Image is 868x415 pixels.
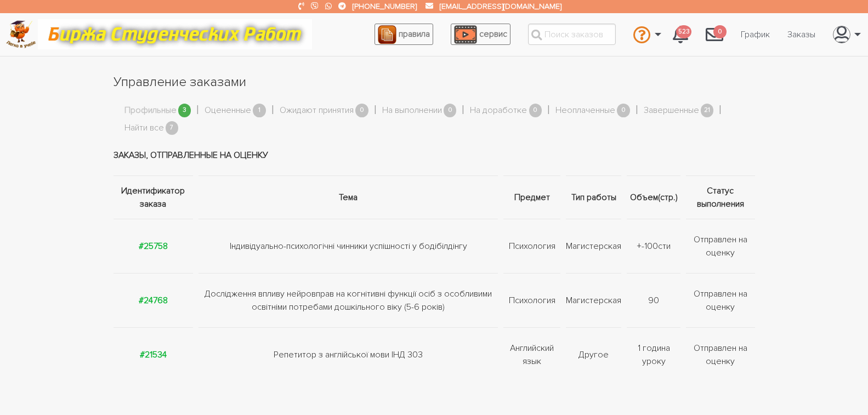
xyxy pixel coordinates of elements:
[701,104,714,117] span: 21
[683,219,754,274] td: Отправлен на оценку
[196,176,501,219] th: Тема
[253,104,266,117] span: 1
[624,219,683,274] td: +-100сти
[139,241,168,252] a: #25758
[124,104,177,118] a: Профильные
[280,104,354,118] a: Ожидают принятия
[624,274,683,328] td: 90
[563,176,624,219] th: Тип работы
[697,20,732,49] a: 0
[166,121,179,135] span: 7
[676,25,691,39] span: 523
[6,20,36,48] img: logo-c4363faeb99b52c628a42810ed6dfb4293a56d4e4775eb116515dfe7f33672af.png
[624,176,683,219] th: Объем(стр.)
[378,25,396,44] img: agreement_icon-feca34a61ba7f3d1581b08bc946b2ec1ccb426f67415f344566775c155b7f62c.png
[683,176,754,219] th: Статус выполнения
[196,328,501,382] td: Репетитор з англійської мови ІНД 303
[563,274,624,328] td: Магистерская
[440,2,561,11] a: [EMAIL_ADDRESS][DOMAIN_NAME]
[501,219,563,274] td: Психология
[683,274,754,328] td: Отправлен на оценку
[555,104,615,118] a: Неоплаченные
[528,24,616,45] input: Поиск заказов
[779,24,824,45] a: Заказы
[451,24,510,45] a: сервис
[501,274,563,328] td: Психология
[114,73,755,92] h1: Управление заказами
[375,24,433,45] a: правила
[713,25,727,39] span: 0
[114,135,755,176] td: Заказы, отправленные на оценку
[563,219,624,274] td: Магистерская
[355,104,368,117] span: 0
[114,176,196,219] th: Идентификатор заказа
[732,24,779,45] a: График
[382,104,442,118] a: На выполнении
[196,219,501,274] td: Індивідуально-психологічні чинники успішності у бодібілдінгу
[529,104,542,117] span: 0
[444,104,457,117] span: 0
[178,104,191,117] span: 3
[470,104,527,118] a: На доработке
[501,328,563,382] td: Английский язык
[196,274,501,328] td: Дослідження впливу нейровправ на когнітивні функції осіб з особливими освітніми потребами дошкіль...
[399,29,430,39] span: правила
[644,104,699,118] a: Завершенные
[353,2,417,11] a: [PHONE_NUMBER]
[563,328,624,382] td: Другое
[617,104,630,117] span: 0
[479,29,507,39] span: сервис
[454,25,477,44] img: play_icon-49f7f135c9dc9a03216cfdbccbe1e3994649169d890fb554cedf0eac35a01ba8.png
[124,121,164,135] a: Найти все
[664,20,697,49] a: 523
[139,295,168,306] a: #24768
[683,328,754,382] td: Отправлен на оценку
[205,104,251,118] a: Оцененные
[624,328,683,382] td: 1 година уроку
[38,19,312,49] img: motto-12e01f5a76059d5f6a28199ef077b1f78e012cfde436ab5cf1d4517935686d32.gif
[140,349,167,360] a: #21534
[501,176,563,219] th: Предмет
